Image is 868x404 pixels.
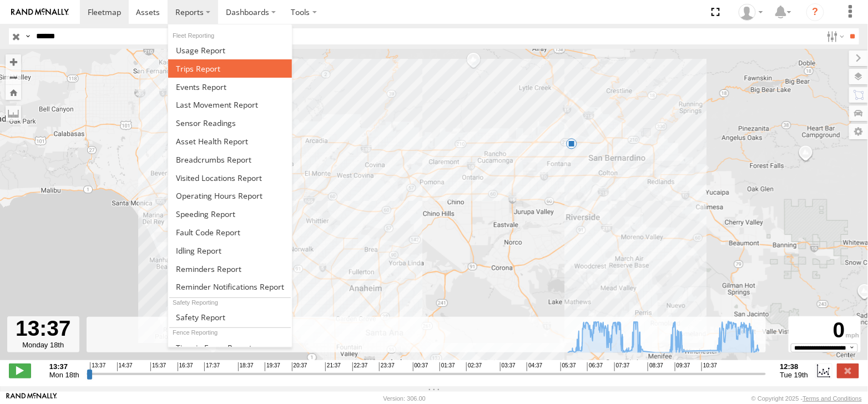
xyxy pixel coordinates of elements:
a: Idling Report [168,241,292,260]
span: Tue 19th Aug 2025 [780,371,809,379]
span: 18:37 [238,362,254,371]
a: Usage Report [168,41,292,59]
label: Search Filter Options [822,28,846,44]
a: Full Events Report [168,78,292,96]
span: 14:37 [117,362,133,371]
a: Asset Operating Hours Report [168,186,292,205]
a: Sensor Readings [168,114,292,132]
a: Service Reminder Notifications Report [168,278,292,296]
button: Zoom Home [6,85,21,100]
strong: 13:37 [49,362,79,371]
span: 19:37 [265,362,280,371]
div: Keith Norris [735,4,767,21]
a: Fleet Speed Report [168,205,292,223]
div: 0 [790,318,859,344]
a: Trips Report [168,59,292,78]
span: 10:37 [702,362,717,371]
span: 20:37 [292,362,307,371]
i: ? [806,3,824,21]
span: 23:37 [379,362,395,371]
img: rand-logo.svg [11,8,69,16]
span: 21:37 [325,362,341,371]
div: Version: 306.00 [383,395,426,402]
span: Mon 18th Aug 2025 [49,371,79,379]
a: Fault Code Report [168,223,292,241]
strong: 12:38 [780,362,809,371]
button: Zoom in [6,54,21,69]
a: Time in Fences Report [168,339,292,357]
span: 05:37 [561,362,576,371]
a: Visited Locations Report [168,169,292,187]
span: 00:37 [413,362,428,371]
span: 02:37 [466,362,482,371]
span: 17:37 [204,362,220,371]
a: Terms and Conditions [803,395,862,402]
span: 13:37 [90,362,105,371]
a: Breadcrumbs Report [168,150,292,169]
span: 22:37 [352,362,368,371]
span: 03:37 [500,362,516,371]
span: 08:37 [648,362,663,371]
button: Zoom out [6,69,21,85]
a: Visit our Website [6,393,57,404]
a: Safety Report [168,308,292,326]
span: 04:37 [527,362,542,371]
span: 15:37 [150,362,166,371]
a: Reminders Report [168,260,292,278]
a: Asset Health Report [168,132,292,150]
label: Map Settings [849,124,868,139]
span: 07:37 [614,362,630,371]
a: Last Movement Report [168,95,292,114]
label: Search Query [23,28,32,44]
span: 01:37 [440,362,455,371]
label: Measure [6,105,21,121]
span: 06:37 [587,362,603,371]
div: © Copyright 2025 - [751,395,862,402]
span: 16:37 [178,362,193,371]
label: Close [837,363,859,378]
label: Play/Stop [9,363,31,378]
span: 09:37 [675,362,690,371]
